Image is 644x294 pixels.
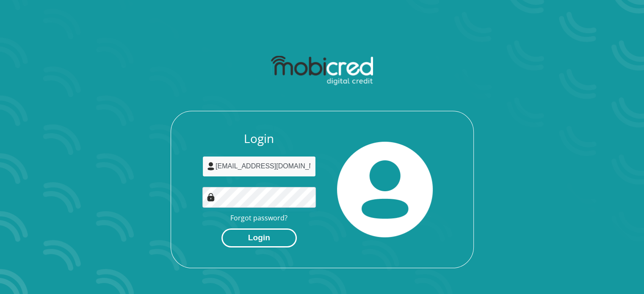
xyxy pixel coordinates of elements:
[207,193,215,201] img: Image
[207,162,215,170] img: user-icon image
[221,228,297,247] button: Login
[271,56,373,85] img: mobicred logo
[230,213,287,223] a: Forgot password?
[202,132,316,146] h3: Login
[202,156,316,177] input: Username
